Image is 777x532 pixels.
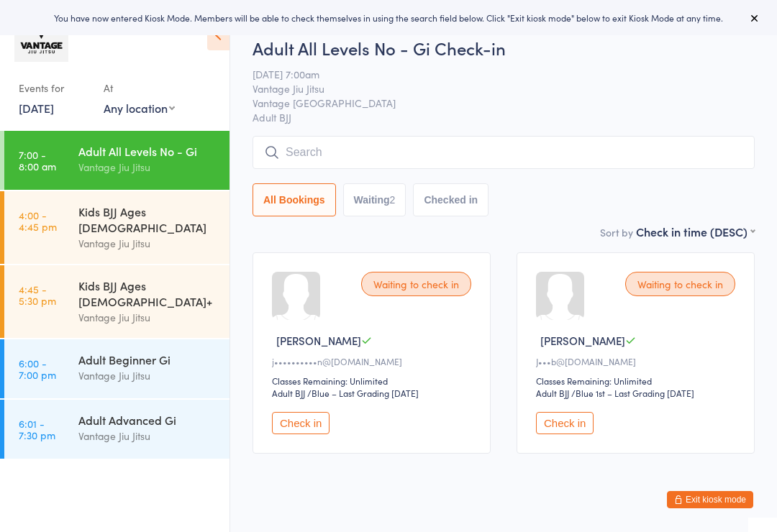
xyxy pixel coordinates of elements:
[307,387,419,399] span: / Blue – Last Grading [DATE]
[4,339,230,398] a: 6:00 -7:00 pmAdult Beginner GiVantage Jiu Jitsu
[253,81,732,96] span: Vantage Jiu Jitsu
[78,412,217,428] div: Adult Advanced Gi
[4,265,230,338] a: 4:45 -5:30 pmKids BJJ Ages [DEMOGRAPHIC_DATA]+Vantage Jiu Jitsu
[78,203,217,235] div: Kids BJJ Ages [DEMOGRAPHIC_DATA]
[78,309,217,326] div: Vantage Jiu Jitsu
[78,367,217,384] div: Vantage Jiu Jitsu
[253,110,755,124] span: Adult BJJ
[19,76,89,100] div: Events for
[23,12,754,24] div: You have now entered Kiosk Mode. Members will be able to check themselves in using the search fie...
[4,191,230,264] a: 4:00 -4:45 pmKids BJJ Ages [DEMOGRAPHIC_DATA]Vantage Jiu Jitsu
[78,143,217,159] div: Adult All Levels No - Gi
[361,272,471,296] div: Waiting to check in
[104,100,175,116] div: Any location
[78,428,217,444] div: Vantage Jiu Jitsu
[667,491,753,508] button: Exit kiosk mode
[78,352,217,367] div: Adult Beginner Gi
[253,96,732,110] span: Vantage [GEOGRAPHIC_DATA]
[4,131,230,190] a: 7:00 -8:00 amAdult All Levels No - GiVantage Jiu Jitsu
[625,272,735,296] div: Waiting to check in
[19,418,55,441] time: 6:01 - 7:30 pm
[78,159,217,175] div: Vantage Jiu Jitsu
[78,235,217,252] div: Vantage Jiu Jitsu
[636,224,755,239] div: Check in time (DESC)
[19,283,56,306] time: 4:45 - 5:30 pm
[253,36,755,60] h2: Adult All Levels No - Gi Check-in
[343,183,406,216] button: Waiting2
[571,387,694,399] span: / Blue 1st – Last Grading [DATE]
[413,183,489,216] button: Checked in
[536,387,569,399] div: Adult BJJ
[540,333,625,348] span: [PERSON_NAME]
[78,278,217,309] div: Kids BJJ Ages [DEMOGRAPHIC_DATA]+
[272,355,476,367] div: j••••••••••n@[DOMAIN_NAME]
[19,100,54,116] a: [DATE]
[272,387,305,399] div: Adult BJJ
[19,357,56,380] time: 6:00 - 7:00 pm
[14,11,68,62] img: Vantage Jiu Jitsu
[253,183,336,216] button: All Bookings
[104,76,175,100] div: At
[600,225,633,239] label: Sort by
[19,209,57,232] time: 4:00 - 4:45 pm
[536,375,740,387] div: Classes Remaining: Unlimited
[4,400,230,459] a: 6:01 -7:30 pmAdult Advanced GiVantage Jiu Jitsu
[253,136,755,169] input: Search
[276,333,361,348] span: [PERSON_NAME]
[536,412,594,434] button: Check in
[536,355,740,367] div: J•••b@[DOMAIN_NAME]
[272,412,330,434] button: Check in
[19,149,56,172] time: 7:00 - 8:00 am
[390,194,396,206] div: 2
[272,375,476,387] div: Classes Remaining: Unlimited
[253,67,732,81] span: [DATE] 7:00am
